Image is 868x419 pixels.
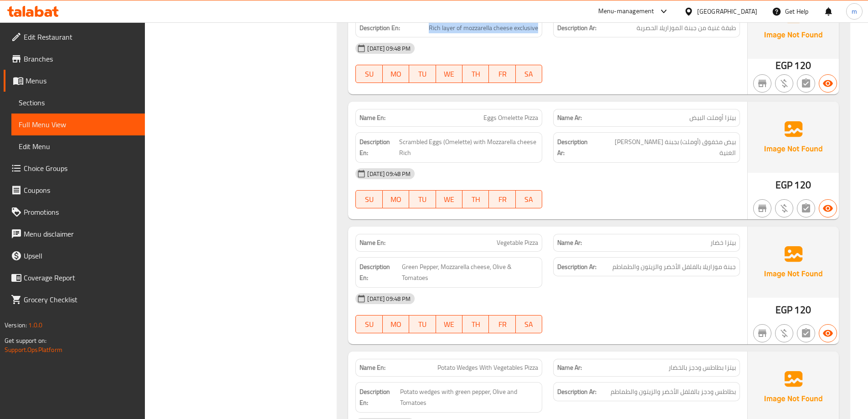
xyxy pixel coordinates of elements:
button: Available [819,74,837,93]
span: m [852,6,857,16]
span: TH [466,318,485,331]
span: بيتزا خضار [710,238,736,248]
span: WE [440,193,459,206]
span: SU [360,67,379,81]
span: Menu disclaimer [24,228,138,239]
span: Vegetable Pizza [497,238,538,248]
span: Promotions [24,207,138,217]
button: TU [409,315,436,333]
span: Potato Wedges With Vegetables Pizza [437,363,538,372]
strong: Description Ar: [557,22,596,34]
button: FR [489,190,515,208]
button: SU [355,315,382,333]
span: بطاطس ودجز بالفلفل الأخضر والزيتون والطماطم [611,386,736,398]
span: FR [493,318,512,331]
strong: Description Ar: [557,261,596,273]
a: Sections [11,92,145,114]
button: MO [383,65,409,83]
a: Upsell [4,245,145,267]
a: Promotions [4,201,145,223]
span: Upsell [24,250,138,261]
span: 120 [794,57,811,74]
span: 120 [794,176,811,194]
span: Version: [5,319,27,331]
span: EGP [776,301,792,319]
span: بيتزا أوملت البيض [689,113,736,123]
a: Full Menu View [11,114,145,135]
button: TH [462,65,489,83]
button: Purchased item [775,199,793,217]
strong: Name Ar: [557,363,582,372]
img: Ae5nvW7+0k+MAAAAAElFTkSuQmCC [748,227,839,298]
span: FR [493,67,512,81]
strong: Name En: [360,238,385,248]
span: TU [413,193,432,206]
span: Choice Groups [24,163,138,174]
a: Branches [4,48,145,70]
a: Menu disclaimer [4,223,145,245]
span: SA [519,318,539,331]
button: FR [489,315,515,333]
span: Coupons [24,185,138,196]
span: MO [386,318,406,331]
span: FR [493,193,512,206]
a: Menus [4,70,145,92]
div: Menu-management [598,6,654,17]
button: TU [409,65,436,83]
strong: Name Ar: [557,113,582,123]
span: Green Pepper, Mozzarella cheese, Olive & Tomatoes [402,261,539,284]
a: Edit Menu [11,135,145,157]
span: SU [360,193,379,206]
span: Edit Menu [19,141,138,152]
a: Coupons [4,179,145,201]
a: Coverage Report [4,267,145,289]
span: MO [386,193,406,206]
button: FR [489,65,515,83]
button: WE [436,65,462,83]
button: SA [516,315,542,333]
span: Scrambled Eggs (Omelette) with Mozzarella cheese Rich [399,136,538,159]
span: Branches [24,53,138,64]
span: طبقة غنية من جبنة الموزاريلا الحصرية [637,22,736,34]
span: Grocery Checklist [24,294,138,305]
strong: Description Ar: [557,136,596,159]
strong: Name Ar: [557,238,582,248]
button: TU [409,190,436,208]
span: 120 [794,301,811,319]
a: Choice Groups [4,157,145,179]
a: Support.OpsPlatform [5,344,62,356]
strong: Description En: [360,386,398,409]
span: MO [386,67,406,81]
span: Edit Restaurant [24,31,138,42]
button: SA [516,190,542,208]
strong: Description En: [360,136,397,159]
div: [GEOGRAPHIC_DATA] [697,6,757,16]
strong: Description Ar: [557,386,596,398]
span: Menus [26,75,138,86]
button: Available [819,199,837,217]
span: SA [519,67,539,81]
button: MO [383,190,409,208]
span: Full Menu View [19,119,138,130]
button: WE [436,315,462,333]
strong: Name En: [360,363,385,372]
span: WE [440,318,459,331]
span: EGP [776,176,792,194]
button: Not has choices [797,324,815,342]
span: [DATE] 09:48 PM [364,170,414,178]
span: EGP [776,57,792,74]
button: SA [516,65,542,83]
span: Potato wedges with green pepper, Olive and Tomatoes [400,386,538,409]
button: Available [819,324,837,342]
button: TH [462,315,489,333]
button: SU [355,65,382,83]
button: Purchased item [775,324,793,342]
img: Ae5nvW7+0k+MAAAAAElFTkSuQmCC [748,102,839,173]
button: Not branch specific item [753,324,771,342]
span: بيتزا بطاطس ودجز بالخضار [668,363,736,372]
span: WE [440,67,459,81]
span: [DATE] 09:48 PM [364,295,414,303]
button: MO [383,315,409,333]
span: Rich layer of mozzarella cheese exclusive [429,22,538,34]
span: Coverage Report [24,272,138,283]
